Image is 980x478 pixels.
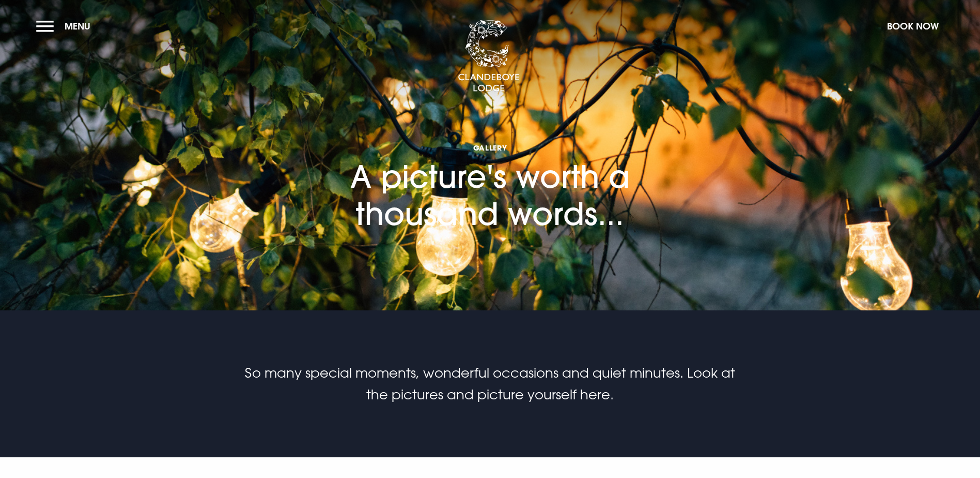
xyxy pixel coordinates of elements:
[284,83,697,232] h1: A picture's worth a thousand words...
[882,15,944,37] button: Book Now
[284,143,697,153] span: Gallery
[458,20,520,93] img: Clandeboye Lodge
[36,15,96,37] button: Menu
[244,362,736,406] p: So many special moments, wonderful occasions and quiet minutes. Look at the pictures and picture ...
[65,20,90,32] span: Menu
